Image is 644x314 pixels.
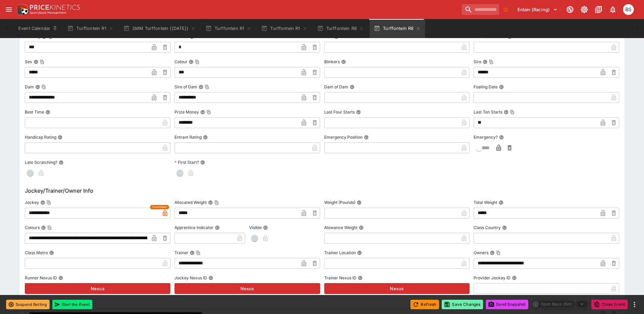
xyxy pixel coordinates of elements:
button: Refresh [410,300,439,309]
div: split button [531,299,589,309]
button: Suspend Betting [6,300,50,309]
button: ColoursCopy To Clipboard [41,225,46,230]
button: Best Time [45,110,50,115]
button: Emergency? [499,135,504,140]
button: OwnersCopy To Clipboard [490,250,495,255]
button: Dam of Dam [350,85,354,89]
button: Provider Jockey ID [512,276,517,280]
img: Sportsbook Management [30,11,67,14]
button: Copy To Clipboard [510,110,515,115]
button: SMM Turffontein ([DATE]) [119,19,200,38]
button: Emergency Position [364,135,369,140]
p: Owners [474,250,489,256]
button: Allocated WeightCopy To Clipboard [208,200,213,205]
button: Copy To Clipboard [40,59,44,64]
p: Visible [249,225,262,230]
button: Total Weight [499,200,503,205]
p: Handicap Rating [25,134,56,140]
p: Provider Jockey ID [474,275,511,281]
button: SexCopy To Clipboard [34,59,38,64]
button: Notifications [607,3,619,16]
div: Brendan Scoble [623,4,634,15]
img: PriceKinetics Logo [15,3,29,16]
button: Start the Event [52,300,92,309]
button: Copy To Clipboard [206,110,211,115]
button: Runner Nexus ID [58,276,63,280]
button: Visible [263,225,268,230]
p: Entrant Rating [174,134,202,140]
span: Overridden [152,205,167,209]
button: Late Scratching? [59,160,63,165]
p: Trainer [174,250,188,256]
button: Send Snapshot [486,300,528,309]
button: Class Country [502,225,507,230]
button: Connected to PK [564,3,576,16]
p: Best Time [25,109,44,115]
p: Last Four Starts [324,109,355,115]
button: Turffontein R8 [370,19,425,38]
p: Dam [25,84,34,90]
button: Copy To Clipboard [214,200,219,205]
button: No Bookmarks [500,4,511,15]
button: SireCopy To Clipboard [483,59,487,64]
p: Weight (Pounds) [324,199,355,205]
button: Blinkers [341,59,346,64]
p: Trainer Location [324,250,356,256]
button: Turffontein R1 [201,19,256,38]
button: Copy To Clipboard [47,200,51,205]
button: open drawer [3,3,15,16]
button: JockeyCopy To Clipboard [40,200,45,205]
button: Prize MoneyCopy To Clipboard [200,110,205,115]
button: Apprentice Indicator [215,225,220,230]
button: Close Event [591,300,628,309]
h6: Jockey/Trainer/Owner Info [25,187,619,195]
button: Turffontein R8 [313,19,368,38]
button: Copy To Clipboard [41,85,46,89]
button: Weight (Pounds) [357,200,362,205]
p: Emergency? [474,134,498,140]
p: Trainer Nexus ID [324,275,356,281]
p: Sire [474,59,481,65]
button: Documentation [592,3,605,16]
button: Nexus [174,283,320,294]
p: Dam of Dam [324,84,348,90]
p: Alowance Weight [324,225,357,230]
button: Entrant Rating [203,135,208,140]
button: Sire of DamCopy To Clipboard [199,85,203,89]
button: Select Tenant [513,4,562,15]
button: Alowance Weight [359,225,364,230]
button: Trainer Location [357,250,362,255]
p: Foaling Date [474,84,498,90]
p: Class Country [474,225,501,230]
button: Foaling Date [499,85,504,89]
button: Nexus [25,283,170,294]
p: Colours [25,225,40,230]
button: Turffontein R1 [63,19,117,38]
button: more [630,300,639,309]
button: Toggle light/dark mode [578,3,590,16]
p: Blinkers [324,59,340,65]
button: Trainer Nexus ID [358,276,363,280]
img: PriceKinetics [30,5,80,10]
button: Turffontein R1 [257,19,311,38]
button: Copy To Clipboard [489,59,494,64]
button: Save Changes [442,300,483,309]
button: Copy To Clipboard [205,85,209,89]
button: Handicap Rating [58,135,62,140]
button: Copy To Clipboard [496,250,501,255]
button: Event Calendar [14,19,62,38]
button: Copy To Clipboard [196,250,201,255]
p: Prize Money [174,109,199,115]
p: Jockey Nexus ID [174,275,207,281]
button: First Start? [200,160,205,165]
button: Copy To Clipboard [195,59,200,64]
p: Sire of Dam [174,84,197,90]
p: Jockey [25,199,39,205]
p: Allocated Weight [174,199,207,205]
button: Last Ten StartsCopy To Clipboard [504,110,509,115]
button: Brendan Scoble [621,2,636,17]
input: search [462,4,499,15]
p: Class Metro [25,250,48,256]
p: Total Weight [474,199,497,205]
button: Jockey Nexus ID [208,276,213,280]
